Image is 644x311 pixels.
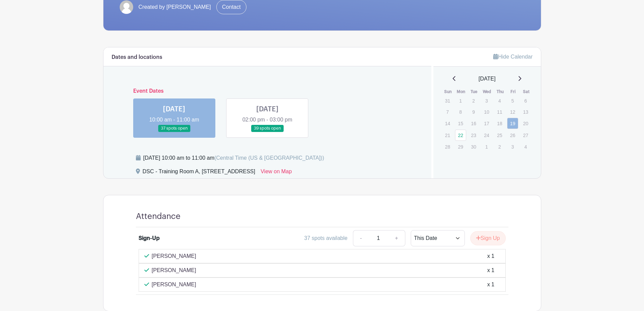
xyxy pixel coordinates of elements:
[520,141,531,152] p: 4
[468,118,479,129] p: 16
[304,234,348,242] div: 37 spots available
[152,252,196,260] p: [PERSON_NAME]
[481,141,492,152] p: 1
[152,281,196,289] p: [PERSON_NAME]
[481,107,492,117] p: 10
[520,95,531,106] p: 6
[261,168,292,178] a: View on Map
[136,212,181,221] h4: Attendance
[487,266,494,274] div: x 1
[139,3,211,11] span: Created by [PERSON_NAME]
[481,95,492,106] p: 3
[507,118,518,129] a: 19
[507,95,518,106] p: 5
[143,168,255,178] div: DSC - Training Room A, [STREET_ADDRESS]
[494,107,505,117] p: 11
[468,88,481,95] th: Tue
[152,266,196,274] p: [PERSON_NAME]
[455,141,466,152] p: 29
[112,54,162,61] h6: Dates and locations
[353,230,368,246] a: -
[470,231,506,245] button: Sign Up
[442,118,453,129] p: 14
[494,141,505,152] p: 2
[442,107,453,117] p: 7
[487,252,494,260] div: x 1
[479,75,496,83] span: [DATE]
[214,155,324,161] span: (Central Time (US & [GEOGRAPHIC_DATA]))
[507,141,518,152] p: 3
[487,281,494,289] div: x 1
[481,130,492,140] p: 24
[442,88,455,95] th: Sun
[468,130,479,140] p: 23
[494,130,505,140] p: 25
[143,154,324,162] div: [DATE] 10:00 am to 11:00 am
[520,88,533,95] th: Sat
[128,88,407,94] h6: Event Dates
[494,118,505,129] p: 18
[442,130,453,140] p: 21
[455,107,466,117] p: 8
[520,130,531,140] p: 27
[520,118,531,129] p: 20
[388,230,405,246] a: +
[455,88,468,95] th: Mon
[442,95,453,106] p: 31
[494,95,505,106] p: 4
[139,234,160,242] div: Sign-Up
[520,107,531,117] p: 13
[455,95,466,106] p: 1
[507,130,518,140] p: 26
[455,118,466,129] p: 15
[507,107,518,117] p: 12
[120,0,133,14] img: default-ce2991bfa6775e67f084385cd625a349d9dcbb7a52a09fb2fda1e96e2d18dcdb.png
[455,130,466,141] a: 22
[468,141,479,152] p: 30
[494,88,507,95] th: Thu
[481,118,492,129] p: 17
[468,107,479,117] p: 9
[507,88,520,95] th: Fri
[481,88,494,95] th: Wed
[493,54,532,60] a: Hide Calendar
[468,95,479,106] p: 2
[442,141,453,152] p: 28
